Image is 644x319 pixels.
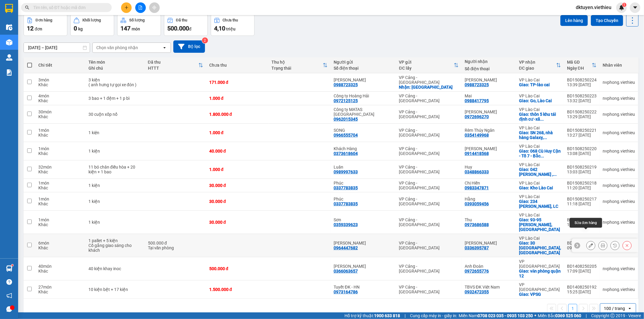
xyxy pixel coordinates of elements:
[6,54,12,61] img: warehouse-icon
[334,165,393,169] div: Luân
[610,314,615,318] span: copyright
[132,27,140,31] span: món
[399,75,459,85] div: VP Cảng - [GEOGRAPHIC_DATA]
[209,199,265,204] div: 30.000 đ
[38,241,82,245] div: 6 món
[603,220,635,225] div: nvphong.viethieu
[38,146,82,151] div: 1 món
[519,93,561,98] div: VP Lào Cai
[519,167,561,177] div: Giao: 042 Trần Thánh Tông , Duyên Hải, LC
[38,169,82,174] div: Khác
[603,149,635,153] div: nvphong.viethieu
[465,201,489,206] div: 0393059456
[38,114,82,119] div: Khác
[465,93,513,98] div: Mai
[603,112,635,117] div: nvphong.viethieu
[564,57,600,73] th: Toggle SortBy
[519,125,561,130] div: VP Lào Cai
[226,27,235,31] span: triệu
[78,27,83,31] span: kg
[519,217,561,232] div: Giao: 93-95 Mạc Đĩnh Chi, Lào Cai
[567,245,597,250] div: 09:09 [DATE]
[465,245,489,250] div: 0336395787
[35,27,42,31] span: đơn
[334,93,393,98] div: Công ty Hoàng Hải
[148,60,198,65] div: Đã thu
[38,285,82,289] div: 27 món
[334,151,358,156] div: 0373618604
[603,63,635,68] div: Nhân viên
[516,57,564,73] th: Toggle SortBy
[211,14,255,36] button: Chưa thu4,10 triệu
[519,282,561,292] div: VP [GEOGRAPHIC_DATA]
[465,285,513,289] div: TBVS ĐK Việt Nam
[399,264,459,273] div: VP Cảng - [GEOGRAPHIC_DATA]
[209,112,265,117] div: 1.800.000 đ
[465,222,489,227] div: 0973686588
[148,241,203,245] div: 500.000 đ
[124,5,129,10] span: plus
[567,165,597,169] div: BD1508250219
[567,66,592,71] div: Ngày ĐH
[465,197,513,201] div: Hằng
[519,107,561,112] div: VP Lào Cai
[334,217,393,222] div: Sơn
[399,93,459,103] div: VP Cảng - [GEOGRAPHIC_DATA]
[410,312,457,319] span: Cung cấp máy in - giấy in:
[38,109,82,114] div: 30 món
[567,169,597,174] div: 13:03 [DATE]
[334,289,358,294] div: 0973164786
[334,241,393,245] div: Duy Anh
[603,167,635,172] div: nvphong.viethieu
[148,66,198,71] div: HTTT
[555,313,581,318] strong: 0369 525 060
[465,77,513,82] div: Anh Hưng
[38,217,82,222] div: 1 món
[567,217,597,222] div: BD1508250216
[129,18,145,22] div: Số lượng
[553,172,557,177] span: ...
[334,133,358,137] div: 0966555704
[38,165,82,169] div: 32 món
[459,312,533,319] span: Miền Nam
[374,313,400,318] strong: 1900 633 818
[334,82,358,87] div: 0988723325
[209,266,265,271] div: 500.000 đ
[96,45,138,51] div: Chọn văn phòng nhận
[567,269,597,273] div: 17:09 [DATE]
[88,60,142,65] div: Tên món
[465,165,513,169] div: Huy
[519,66,556,71] div: ĐC giao
[38,201,82,206] div: Khác
[567,98,597,103] div: 13:32 [DATE]
[519,236,561,241] div: VP Lào Cai
[560,15,588,26] button: Lên hàng
[6,279,12,285] span: question-circle
[519,60,556,65] div: VP nhận
[633,5,638,10] span: caret-down
[6,69,12,76] img: solution-icon
[173,40,205,53] button: Bộ lọc
[567,181,597,185] div: BD1508250218
[6,24,12,30] img: warehouse-icon
[38,264,82,269] div: 40 món
[405,312,405,319] span: |
[334,66,393,71] div: Số điện thoại
[38,151,82,156] div: Khác
[567,289,597,294] div: 15:25 [DATE]
[202,37,208,43] sup: 2
[36,18,52,22] div: Đơn hàng
[465,146,513,151] div: Bùi Văn Duy
[334,128,393,133] div: SONG
[88,220,142,225] div: 1 kiện
[344,312,400,319] span: Hỗ trợ kỹ thuật:
[622,3,626,7] sup: 1
[519,199,561,209] div: Giao: 234 hùng vương, LC
[540,153,544,158] span: ...
[117,14,161,36] button: Số lượng147món
[399,109,459,119] div: VP Cảng - [GEOGRAPHIC_DATA]
[334,197,393,201] div: Phúc
[214,25,225,32] span: 4,10
[38,245,82,250] div: Khác
[334,201,358,206] div: 0337783835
